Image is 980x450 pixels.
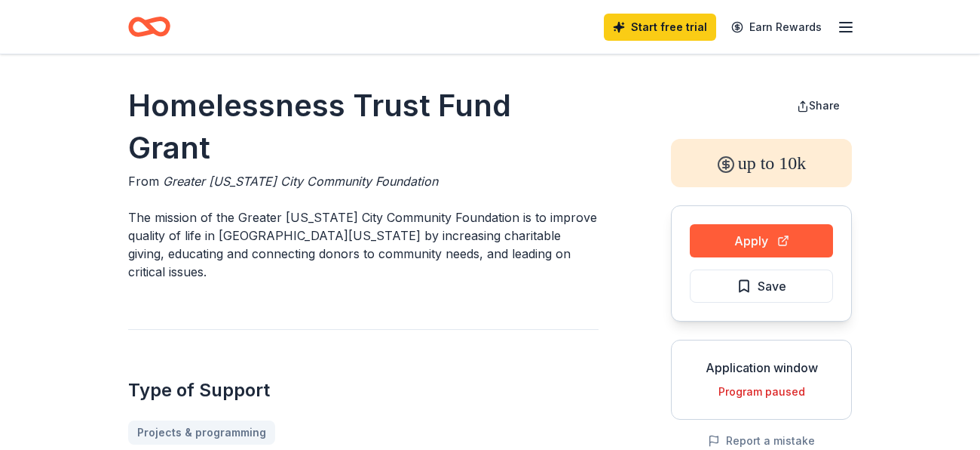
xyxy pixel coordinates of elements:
a: Earn Rewards [722,14,831,41]
button: Report a mistake [708,432,815,450]
span: Greater [US_STATE] City Community Foundation [163,174,438,189]
div: up to 10k [671,139,852,187]
button: Apply [690,224,833,257]
button: Save [690,270,833,303]
div: Program paused [684,383,839,401]
p: The mission of the Greater [US_STATE] City Community Foundation is to improve quality of life in ... [128,208,599,281]
div: From [128,172,599,190]
button: Share [785,91,852,121]
span: Share [809,99,840,112]
h2: Type of Support [128,378,599,402]
a: Home [128,9,170,45]
h1: Homelessness Trust Fund Grant [128,85,599,169]
span: Save [758,276,786,296]
div: Application window [684,359,839,377]
a: Start free trial [604,14,716,41]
